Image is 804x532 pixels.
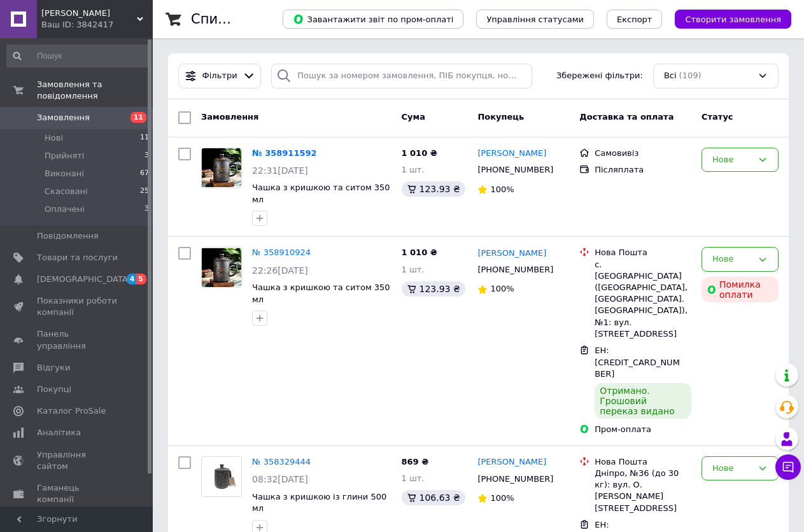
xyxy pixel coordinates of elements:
span: Доставка та оплата [579,112,674,122]
input: Пошук [6,45,150,67]
span: Замовлення [201,112,258,122]
a: [PERSON_NAME] [477,148,546,160]
div: Ваш ID: 3842417 [41,19,153,31]
button: Створити замовлення [675,10,791,29]
span: Аналітика [37,427,81,438]
span: Виконані [45,168,84,179]
a: Чашка з кришкою із глини 500 мл [252,492,386,514]
span: Товари та послуги [37,252,118,263]
span: 1 шт. [402,265,425,274]
span: Замовлення [37,112,90,123]
img: Фото товару [202,462,241,492]
span: Cума [402,112,425,122]
div: Дніпро, №36 (до 30 кг): вул. О. [PERSON_NAME][STREET_ADDRESS] [595,468,691,514]
a: Чашка з кришкою та ситом 350 мл [252,183,390,204]
span: 100% [490,493,514,503]
div: Післяплата [595,164,691,176]
span: Відгуки [37,362,70,374]
span: Управління сайтом [37,449,118,472]
a: [PERSON_NAME] [477,456,546,468]
div: [PHONE_NUMBER] [475,162,556,178]
div: Помилка оплати [702,277,779,302]
div: Отримано. Грошовий переказ видано [595,383,691,419]
span: 869 ₴ [402,457,429,466]
span: Гаманець компанії [37,482,118,505]
span: [DEMOGRAPHIC_DATA] [37,274,131,285]
span: 1 010 ₴ [402,248,437,257]
span: Нові [45,132,63,144]
a: Чашка з кришкою та ситом 350 мл [252,283,390,304]
div: [PHONE_NUMBER] [475,262,556,278]
span: Фільтри [202,70,237,82]
a: Фото товару [201,148,242,188]
span: 3 [145,150,149,162]
span: 4 [127,274,137,284]
span: Прийняті [45,150,84,162]
a: Фото товару [201,247,242,288]
span: Показники роботи компанії [37,295,118,318]
span: 1 шт. [402,165,425,174]
div: Нова Пошта [595,247,691,258]
div: 106.63 ₴ [402,490,465,505]
span: 3 [145,204,149,215]
input: Пошук за номером замовлення, ПІБ покупця, номером телефону, Email, номером накладної [271,64,532,88]
span: 11 [130,112,146,123]
span: Всі [664,70,677,82]
span: Експорт [617,15,652,24]
span: 22:26[DATE] [252,265,308,276]
div: с. [GEOGRAPHIC_DATA] ([GEOGRAPHIC_DATA], [GEOGRAPHIC_DATA]. [GEOGRAPHIC_DATA]), №1: вул. [STREET_... [595,259,691,340]
span: Скасовані [45,186,88,197]
span: Покупці [37,384,71,395]
div: 123.93 ₴ [402,181,465,197]
span: 5 [136,274,146,284]
span: Оплачені [45,204,85,215]
div: Пром-оплата [595,424,691,435]
div: Нове [712,153,752,167]
span: 11 [140,132,149,144]
a: № 358329444 [252,457,311,466]
div: Самовивіз [595,148,691,159]
h1: Список замовлень [191,11,320,27]
span: Каталог ProSale [37,405,106,417]
span: 25 [140,186,149,197]
span: 100% [490,284,514,293]
span: 67 [140,168,149,179]
div: Нове [712,462,752,475]
span: 1 шт. [402,473,425,483]
span: 100% [490,185,514,194]
a: № 358911592 [252,148,317,158]
div: Нова Пошта [595,456,691,468]
span: Створити замовлення [685,15,781,24]
img: Фото товару [202,248,241,287]
a: [PERSON_NAME] [477,248,546,260]
span: Завантажити звіт по пром-оплаті [293,13,453,25]
span: 22:31[DATE] [252,165,308,176]
div: 123.93 ₴ [402,281,465,297]
span: Збережені фільтри: [556,70,643,82]
button: Управління статусами [476,10,594,29]
span: Панель управління [37,328,118,351]
span: 08:32[DATE] [252,474,308,484]
span: Повідомлення [37,230,99,242]
span: Camelia [41,8,137,19]
div: Нове [712,253,752,266]
button: Чат з покупцем [775,454,801,480]
button: Експорт [607,10,663,29]
span: Замовлення та повідомлення [37,79,153,102]
a: № 358910924 [252,248,311,257]
a: Фото товару [201,456,242,497]
span: ЕН: [CREDIT_CARD_NUMBER] [595,346,680,379]
button: Завантажити звіт по пром-оплаті [283,10,463,29]
span: 1 010 ₴ [402,148,437,158]
span: Статус [702,112,733,122]
a: Створити замовлення [662,14,791,24]
div: [PHONE_NUMBER] [475,471,556,487]
span: (109) [679,71,702,80]
img: Фото товару [202,148,241,187]
span: Управління статусами [486,15,584,24]
span: Покупець [477,112,524,122]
